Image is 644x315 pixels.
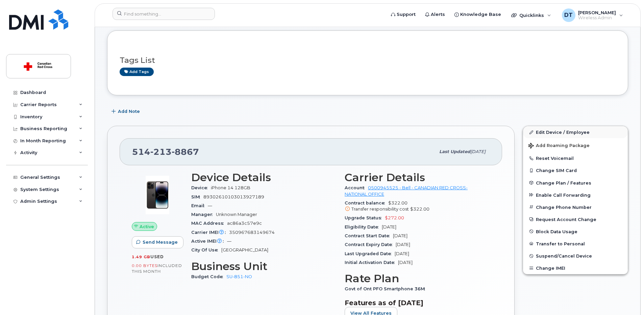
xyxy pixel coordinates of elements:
span: [DATE] [396,242,410,247]
a: SU-851-NO [226,274,252,279]
button: Send Message [132,236,183,248]
span: Account [345,185,368,190]
span: 89302610103013927189 [203,194,264,199]
span: 0.00 Bytes [132,263,157,268]
img: image20231002-3703462-njx0qo.jpeg [137,175,178,215]
span: [DATE] [395,251,409,256]
span: Manager [191,212,216,217]
span: [GEOGRAPHIC_DATA] [221,247,268,252]
span: [DATE] [393,233,407,238]
span: Quicklinks [519,13,544,18]
span: $322.00 [410,207,429,212]
a: Add tags [120,68,154,76]
span: Contract Expiry Date [345,242,396,247]
span: iPhone 14 128GB [211,185,250,190]
span: 8867 [172,147,199,157]
span: Eligibility Date [345,224,382,229]
button: Request Account Change [523,213,628,225]
button: Block Data Usage [523,225,628,238]
span: Unknown Manager [216,212,257,217]
span: SIM [191,194,203,199]
span: Last Upgraded Date [345,251,395,256]
span: City Of Use [191,247,221,252]
button: Suspend/Cancel Device [523,250,628,262]
span: Support [397,11,416,18]
span: DT [564,11,573,19]
span: $272.00 [385,215,404,220]
span: Device [191,185,211,190]
span: Send Message [143,239,178,245]
span: Alerts [431,11,445,18]
a: Support [386,8,420,21]
button: Reset Voicemail [523,152,628,164]
span: Knowledge Base [460,11,501,18]
span: Suspend/Cancel Device [536,253,592,259]
button: Add Note [107,105,146,118]
span: Add Roaming Package [528,143,590,149]
span: Initial Activation Date [345,260,398,265]
a: Alerts [420,8,450,21]
div: Dragos Tudose [557,8,628,22]
h3: Rate Plan [345,272,490,285]
span: $322.00 [345,200,490,213]
h3: Tags List [120,56,616,65]
span: [DATE] [382,224,396,229]
span: Change Plan / Features [536,180,591,185]
span: Active IMEI [191,239,227,244]
span: Budget Code [191,274,226,279]
span: 213 [150,147,172,157]
span: Contract balance [345,200,388,205]
a: 0500945525 - Bell - CANADIAN RED CROSS- NATIONAL OFFICE [345,185,468,196]
h3: Features as of [DATE] [345,299,490,307]
span: Carrier IMEI [191,230,229,235]
span: Govt of Ont PFO Smartphone 36M [345,286,428,291]
span: [PERSON_NAME] [578,10,616,15]
span: Email [191,203,208,208]
span: Contract Start Date [345,233,393,238]
button: Transfer to Personal [523,238,628,250]
span: — [227,239,231,244]
button: Change Plan / Features [523,177,628,189]
a: Edit Device / Employee [523,126,628,138]
span: Enable Call Forwarding [536,192,591,197]
button: Change IMEI [523,262,628,274]
span: ac86a3c57e9c [227,221,262,226]
span: 350967683149674 [229,230,275,235]
h3: Carrier Details [345,171,490,184]
span: Add Note [118,108,140,115]
div: Quicklinks [506,8,556,22]
span: 514 [132,147,199,157]
span: [DATE] [398,260,413,265]
span: Active [140,223,154,230]
button: Enable Call Forwarding [523,189,628,201]
h3: Business Unit [191,260,337,272]
input: Find something... [113,8,215,20]
span: MAC Address [191,221,227,226]
span: Transfer responsibility cost [351,207,409,212]
span: — [208,203,212,208]
button: Add Roaming Package [523,138,628,152]
h3: Device Details [191,171,337,184]
span: Wireless Admin [578,15,616,21]
button: Change Phone Number [523,201,628,213]
span: used [150,254,164,259]
span: Upgrade Status [345,215,385,220]
a: Knowledge Base [450,8,506,21]
button: Change SIM Card [523,164,628,176]
span: [DATE] [470,149,486,154]
span: 1.49 GB [132,255,150,259]
span: Last updated [439,149,470,154]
